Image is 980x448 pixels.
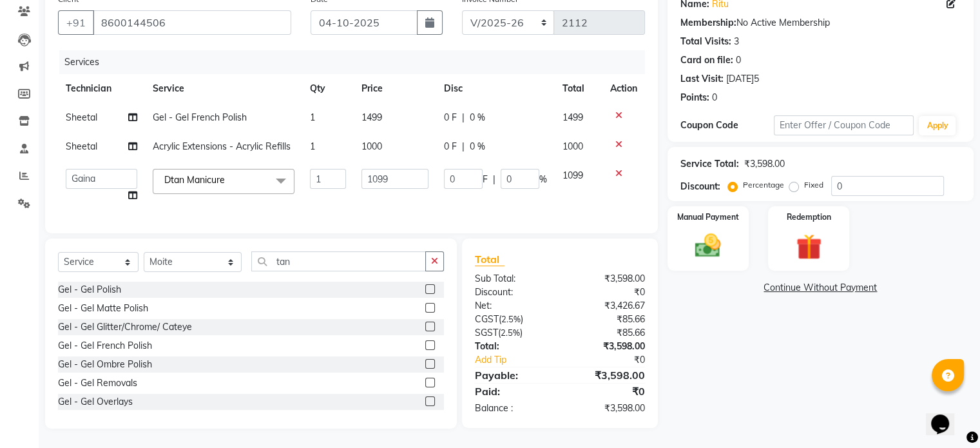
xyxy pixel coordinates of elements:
[58,283,121,297] div: Gel - Gel Polish
[744,157,785,171] div: ₹3,598.00
[560,402,655,415] div: ₹3,598.00
[251,251,426,271] input: Search or Scan
[736,54,741,67] div: 0
[470,140,485,153] span: 0 %
[712,91,717,104] div: 0
[560,326,655,340] div: ₹85.66
[787,211,831,223] label: Redemption
[804,179,823,191] label: Fixed
[465,402,560,415] div: Balance :
[774,115,914,135] input: Enter Offer / Coupon Code
[58,10,94,35] button: +91
[575,353,654,367] div: ₹0
[555,74,602,103] th: Total
[734,35,739,48] div: 3
[58,320,192,334] div: Gel - Gel Glitter/Chrome/ Cateye
[93,10,291,35] input: Search by Name/Mobile/Email/Code
[680,16,736,30] div: Membership:
[66,112,97,123] span: Sheetal
[680,35,731,48] div: Total Visits:
[560,286,655,299] div: ₹0
[475,313,499,325] span: CGST
[560,313,655,326] div: ₹85.66
[444,111,457,124] span: 0 F
[743,179,784,191] label: Percentage
[153,112,247,123] span: Gel - Gel French Polish
[475,253,504,266] span: Total
[465,272,560,286] div: Sub Total:
[501,327,520,338] span: 2.5%
[560,340,655,353] div: ₹3,598.00
[465,340,560,353] div: Total:
[310,112,315,123] span: 1
[153,141,291,152] span: Acrylic Extensions - Acrylic Refills
[680,119,774,132] div: Coupon Code
[562,170,583,181] span: 1099
[465,353,575,367] a: Add Tip
[539,173,547,186] span: %
[680,72,724,86] div: Last Visit:
[926,396,967,435] iframe: chat widget
[726,72,759,86] div: [DATE]5
[58,302,148,315] div: Gel - Gel Matte Polish
[788,231,830,263] img: _gift.svg
[562,112,583,123] span: 1499
[501,314,521,324] span: 2.5%
[145,74,302,103] th: Service
[680,91,709,104] div: Points:
[919,116,956,135] button: Apply
[483,173,488,186] span: F
[560,384,655,399] div: ₹0
[680,180,720,193] div: Discount:
[59,50,655,74] div: Services
[560,367,655,383] div: ₹3,598.00
[465,384,560,399] div: Paid:
[677,211,739,223] label: Manual Payment
[465,326,560,340] div: ( )
[562,141,583,152] span: 1000
[465,367,560,383] div: Payable:
[475,327,498,338] span: SGST
[225,174,231,186] a: x
[361,112,382,123] span: 1499
[444,140,457,153] span: 0 F
[560,272,655,286] div: ₹3,598.00
[58,74,145,103] th: Technician
[687,231,729,260] img: _cash.svg
[493,173,495,186] span: |
[462,111,465,124] span: |
[465,286,560,299] div: Discount:
[58,358,152,371] div: Gel - Gel Ombre Polish
[465,299,560,313] div: Net:
[164,174,225,186] span: Dtan Manicure
[680,54,733,67] div: Card on file:
[670,281,971,295] a: Continue Without Payment
[680,157,739,171] div: Service Total:
[470,111,485,124] span: 0 %
[462,140,465,153] span: |
[560,299,655,313] div: ₹3,426.67
[465,313,560,326] div: ( )
[58,376,137,390] div: Gel - Gel Removals
[602,74,645,103] th: Action
[58,339,152,353] div: Gel - Gel French Polish
[66,141,97,152] span: Sheetal
[310,141,315,152] span: 1
[354,74,436,103] th: Price
[436,74,555,103] th: Disc
[361,141,382,152] span: 1000
[302,74,354,103] th: Qty
[58,395,133,409] div: Gel - Gel Overlays
[680,16,961,30] div: No Active Membership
